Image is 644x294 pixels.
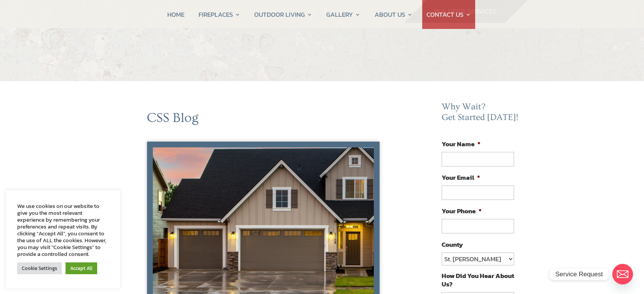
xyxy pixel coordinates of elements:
[442,240,463,249] label: County
[17,262,62,274] a: Cookie Settings
[612,264,633,284] a: Email
[66,262,97,274] a: Accept All
[442,102,520,126] h2: Why Wait? Get Started [DATE]!
[442,140,481,148] label: Your Name
[442,207,482,215] label: Your Phone
[442,272,514,288] label: How Did You Hear About Us?
[442,173,480,182] label: Your Email
[17,203,109,257] div: We use cookies on our website to give you the most relevant experience by remembering your prefer...
[147,110,391,130] h1: CSS Blog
